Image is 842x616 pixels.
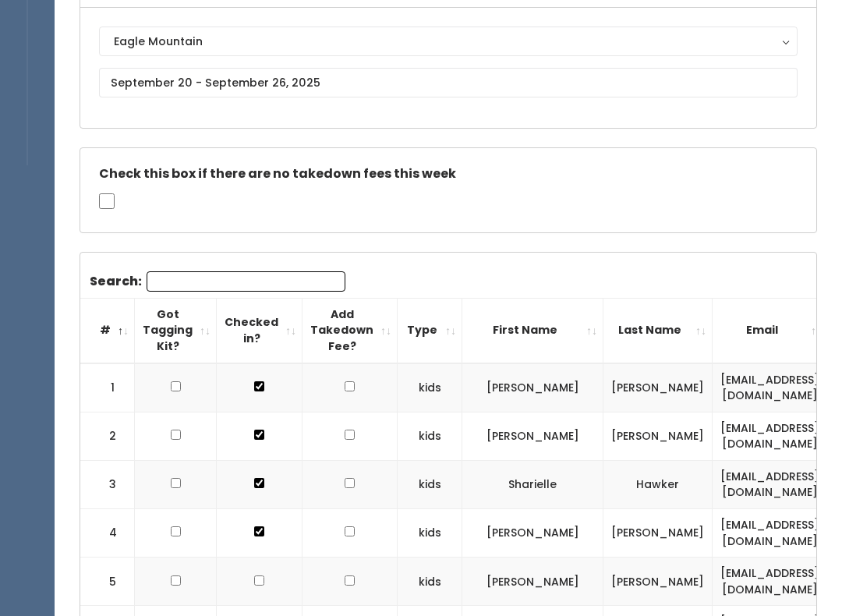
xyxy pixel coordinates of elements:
td: 5 [80,558,135,607]
th: Got Tagging Kit?: activate to sort column ascending [135,299,217,363]
td: [PERSON_NAME] [462,510,603,558]
td: [EMAIL_ADDRESS][DOMAIN_NAME] [713,510,828,558]
td: kids [398,510,462,558]
th: Type: activate to sort column ascending [398,299,462,363]
td: Sharielle [462,461,603,509]
th: Checked in?: activate to sort column ascending [217,299,302,363]
label: Search: [90,272,345,292]
td: 1 [80,364,135,413]
td: [PERSON_NAME] [603,364,713,413]
td: [PERSON_NAME] [603,558,713,607]
th: First Name: activate to sort column ascending [462,299,603,363]
input: September 20 - September 26, 2025 [99,69,798,98]
th: Add Takedown Fee?: activate to sort column ascending [302,299,398,363]
td: 4 [80,510,135,558]
input: Search: [147,272,345,292]
td: kids [398,461,462,509]
td: [EMAIL_ADDRESS][DOMAIN_NAME] [713,364,828,413]
th: Email: activate to sort column ascending [713,299,828,363]
td: [EMAIL_ADDRESS][DOMAIN_NAME] [713,461,828,509]
td: [PERSON_NAME] [603,412,713,461]
td: [PERSON_NAME] [462,412,603,461]
td: kids [398,558,462,607]
td: 3 [80,461,135,509]
button: Eagle Mountain [99,27,798,57]
th: #: activate to sort column descending [80,299,135,363]
h5: Check this box if there are no takedown fees this week [99,168,798,182]
th: Last Name: activate to sort column ascending [603,299,713,363]
td: kids [398,412,462,461]
td: Hawker [603,461,713,509]
td: [PERSON_NAME] [603,510,713,558]
td: kids [398,364,462,413]
td: [EMAIL_ADDRESS][DOMAIN_NAME] [713,412,828,461]
td: [PERSON_NAME] [462,364,603,413]
td: 2 [80,412,135,461]
td: [EMAIL_ADDRESS][DOMAIN_NAME] [713,558,828,607]
td: [PERSON_NAME] [462,558,603,607]
div: Eagle Mountain [114,34,783,51]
